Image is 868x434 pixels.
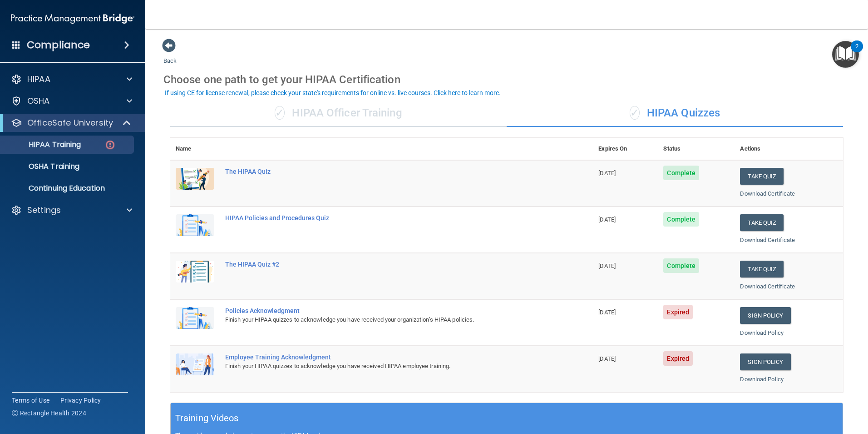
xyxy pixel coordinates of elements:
span: Complete [663,258,699,273]
span: Ⓒ Rectangle Health 2024 [12,409,86,418]
img: danger-circle.6113f641.png [104,139,116,151]
a: Sign Policy [740,307,790,324]
p: OfficeSafe University [27,117,113,128]
th: Actions [735,138,843,160]
div: The HIPAA Quiz #2 [225,261,547,268]
a: Download Certificate [740,283,795,290]
th: Expires On [593,138,658,160]
p: OSHA [27,96,50,106]
div: HIPAA Officer Training [170,100,507,127]
span: [DATE] [598,309,616,316]
th: Name [170,138,220,160]
div: Finish your HIPAA quizzes to acknowledge you have received HIPAA employee training. [225,361,547,372]
p: Continuing Education [6,184,130,193]
p: HIPAA Training [6,140,81,149]
h4: Compliance [27,39,90,51]
img: PMB logo [11,10,134,28]
a: HIPAA [11,74,132,85]
span: ✓ [630,106,640,120]
button: Take Quiz [740,214,784,231]
a: Download Certificate [740,190,795,197]
p: HIPAA [27,74,50,85]
a: OfficeSafe University [11,117,132,128]
a: Sign Policy [740,353,790,370]
span: [DATE] [598,216,616,223]
span: ✓ [275,106,285,120]
div: If using CE for license renewal, please check your state's requirements for online vs. live cours... [165,90,501,96]
span: Expired [663,305,693,319]
button: Take Quiz [740,168,784,185]
span: Complete [663,166,699,180]
span: [DATE] [598,170,616,177]
a: Download Policy [740,376,784,383]
div: HIPAA Quizzes [507,100,843,127]
div: Policies Acknowledgment [225,307,547,314]
a: Download Policy [740,329,784,336]
p: OSHA Training [6,162,79,171]
button: Open Resource Center, 2 new notifications [832,41,859,68]
p: Settings [27,205,61,216]
a: Download Certificate [740,237,795,243]
a: Privacy Policy [60,396,101,405]
a: Back [163,46,177,64]
h5: Training Videos [175,410,239,426]
button: Take Quiz [740,261,784,278]
div: Finish your HIPAA quizzes to acknowledge you have received your organization’s HIPAA policies. [225,314,547,325]
a: OSHA [11,96,132,106]
div: HIPAA Policies and Procedures Quiz [225,214,547,222]
button: If using CE for license renewal, please check your state's requirements for online vs. live cours... [163,88,502,97]
span: [DATE] [598,355,616,362]
span: Expired [663,351,693,366]
div: Choose one path to get your HIPAA Certification [163,66,850,93]
div: 2 [855,46,858,58]
a: Settings [11,205,132,216]
div: Employee Training Acknowledgment [225,353,547,361]
a: Terms of Use [12,396,49,405]
th: Status [658,138,735,160]
span: [DATE] [598,262,616,269]
span: Complete [663,212,699,227]
div: The HIPAA Quiz [225,168,547,175]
